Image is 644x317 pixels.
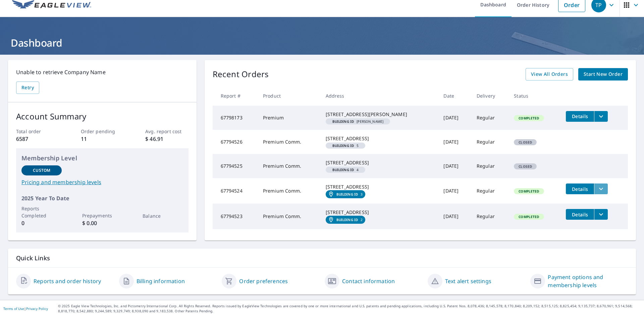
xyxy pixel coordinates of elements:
[515,214,543,219] span: Completed
[258,204,320,229] td: Premium Comm.
[213,178,258,204] td: 67794524
[594,209,608,220] button: filesDropdownBtn-67794523
[258,130,320,154] td: Premium Comm.
[258,86,320,106] th: Product
[332,168,354,171] em: Building ID
[471,178,508,204] td: Regular
[3,306,24,311] a: Terms of Use
[328,120,388,123] span: [PERSON_NAME]
[332,144,354,147] em: Building ID
[213,130,258,154] td: 67794526
[471,154,508,178] td: Regular
[332,120,354,123] em: Building ID
[16,135,59,143] p: 6587
[471,106,508,130] td: Regular
[258,178,320,204] td: Premium Comm.
[58,304,641,314] p: © 2025 Eagle View Technologies, Inc. and Pictometry International Corp. All Rights Reserved. Repo...
[81,128,124,135] p: Order pending
[258,106,320,130] td: Premium
[145,135,188,143] p: $ 46.91
[21,205,62,219] p: Reports Completed
[21,194,183,202] p: 2025 Year To Date
[328,144,363,147] span: 5
[515,164,536,169] span: Closed
[326,190,366,198] a: Building ID3
[570,113,590,119] span: Details
[137,277,185,285] a: Billing information
[438,86,471,106] th: Date
[336,218,358,222] em: Building ID
[438,204,471,229] td: [DATE]
[326,209,433,216] div: [STREET_ADDRESS]
[16,110,189,122] p: Account Summary
[326,135,433,142] div: [STREET_ADDRESS]
[445,277,491,285] a: Text alert settings
[21,84,34,92] span: Retry
[515,189,543,194] span: Completed
[320,86,438,106] th: Address
[471,86,508,106] th: Delivery
[16,82,39,94] button: Retry
[594,183,608,194] button: filesDropdownBtn-67794524
[438,154,471,178] td: [DATE]
[326,183,433,190] div: [STREET_ADDRESS]
[578,68,628,81] a: Start New Order
[326,159,433,166] div: [STREET_ADDRESS]
[531,70,568,78] span: View All Orders
[8,36,636,50] h1: Dashboard
[438,106,471,130] td: [DATE]
[342,277,395,285] a: Contact information
[566,183,594,194] button: detailsBtn-67794524
[16,254,628,262] p: Quick Links
[21,219,62,227] p: 0
[566,209,594,220] button: detailsBtn-67794523
[526,68,573,81] a: View All Orders
[239,277,288,285] a: Order preferences
[515,116,543,120] span: Completed
[21,178,183,186] a: Pricing and membership levels
[21,154,183,163] p: Membership Level
[566,111,594,122] button: detailsBtn-67798173
[438,178,471,204] td: [DATE]
[548,273,628,289] a: Payment options and membership levels
[471,204,508,229] td: Regular
[471,130,508,154] td: Regular
[3,307,48,311] p: |
[81,135,124,143] p: 11
[508,86,560,106] th: Status
[258,154,320,178] td: Premium Comm.
[515,140,536,145] span: Closed
[34,277,101,285] a: Reports and order history
[33,167,50,173] p: Custom
[570,186,590,192] span: Details
[16,68,189,76] p: Unable to retrieve Company Name
[584,70,623,78] span: Start New Order
[326,111,433,118] div: [STREET_ADDRESS][PERSON_NAME]
[336,192,358,196] em: Building ID
[82,219,122,227] p: $ 0.00
[438,130,471,154] td: [DATE]
[213,68,269,81] p: Recent Orders
[326,216,366,224] a: Building ID2
[213,86,258,106] th: Report #
[213,154,258,178] td: 67794525
[570,211,590,218] span: Details
[594,111,608,122] button: filesDropdownBtn-67798173
[82,212,122,219] p: Prepayments
[143,212,183,219] p: Balance
[145,128,188,135] p: Avg. report cost
[16,128,59,135] p: Total order
[26,306,48,311] a: Privacy Policy
[213,204,258,229] td: 67794523
[213,106,258,130] td: 67798173
[328,168,363,171] span: 4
